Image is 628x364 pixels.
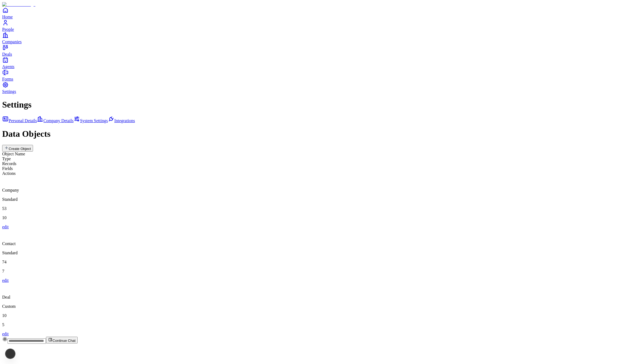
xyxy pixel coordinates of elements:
div: Actions [2,171,626,176]
span: Home [2,15,13,19]
div: Continue Chat [2,336,626,344]
a: Integrations [108,118,135,123]
a: Forms [2,69,626,81]
p: 10 [2,215,626,220]
h1: Settings [2,100,626,110]
a: People [2,19,626,32]
p: 10 [2,313,626,318]
div: Type [2,156,626,161]
span: People [2,27,14,32]
a: Settings [2,82,626,94]
button: Continue Chat [46,337,78,343]
span: Company Details [43,118,74,123]
span: Integrations [114,118,135,123]
a: edit [2,225,9,229]
span: Deals [2,52,12,56]
span: Forms [2,77,13,81]
span: Companies [2,39,22,44]
p: 74 [2,260,626,265]
p: 7 [2,269,626,274]
a: Agents [2,57,626,69]
p: Custom [2,304,626,309]
span: Continue Chat [52,339,75,343]
a: Personal Details [2,118,37,123]
span: System Settings [80,118,108,123]
p: Standard [2,251,626,255]
span: Personal Details [9,118,37,123]
a: edit [2,332,9,336]
span: Settings [2,89,16,94]
a: Companies [2,32,626,44]
p: Standard [2,197,626,202]
p: 53 [2,206,626,211]
button: Create Object [2,145,33,152]
a: Home [2,7,626,19]
a: System Settings [74,118,108,123]
a: Deals [2,44,626,56]
img: Item Brain Logo [2,2,35,7]
p: Company [2,188,626,193]
div: Records [2,161,626,166]
p: 5 [2,322,626,327]
a: Company Details [37,118,74,123]
div: Fields [2,166,626,171]
p: Deal [2,295,626,300]
p: Contact [2,241,626,246]
h1: Data Objects [2,129,626,139]
a: edit [2,278,9,283]
div: Object Name [2,152,626,156]
span: Agents [2,64,14,69]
